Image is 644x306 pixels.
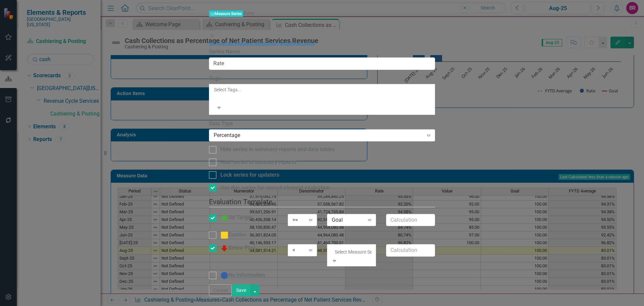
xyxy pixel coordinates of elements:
[243,10,254,16] span: Rate
[220,271,265,279] div: No Information
[220,271,228,279] img: No Information
[292,216,305,224] div: >=
[214,86,430,93] div: Select Tags...
[220,184,330,192] div: Use this series for overall element evaluation
[290,41,315,47] a: Evaluation
[220,214,252,222] div: On Target
[220,244,228,252] img: Below Plan
[232,285,251,296] button: Save
[209,285,232,296] button: Cancel
[220,231,247,239] div: Caution
[332,216,364,224] div: Goal
[209,48,435,56] label: Series Name
[209,41,224,47] a: Series
[209,10,244,17] span: Measure Series
[220,171,279,179] div: Lock series for updaters
[224,41,251,47] a: Calculation
[292,247,305,254] div: <
[209,57,435,70] input: Series Name
[386,214,435,226] input: Calculation
[220,214,228,222] img: On Target
[251,41,290,47] a: Calculation Map
[386,244,435,257] input: Calculation
[220,159,296,166] div: Hide series in summary reports
[209,120,435,128] label: Data Type
[214,132,423,139] div: Percentage
[220,146,335,154] div: Hide series in summary reports and data tables
[220,231,228,239] img: Caution
[220,244,255,252] div: Below Plan
[209,197,435,207] legend: Evaluation Template
[209,75,435,83] label: Tags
